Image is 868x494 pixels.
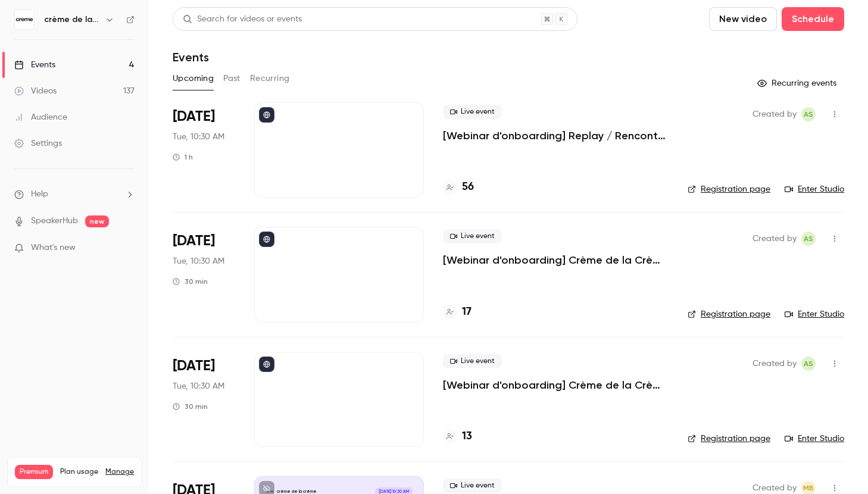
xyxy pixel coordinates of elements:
button: Recurring events [752,74,844,93]
button: Recurring [250,69,290,88]
button: Past [223,69,241,88]
div: 1 h [173,152,193,162]
span: Live event [443,479,502,493]
a: Manage [105,467,134,477]
a: [Webinar d'onboarding] Crème de la Crème : [PERSON_NAME] & Q&A par [PERSON_NAME] [443,253,669,267]
img: crème de la crème [15,10,34,29]
span: Tue, 10:30 AM [173,131,224,143]
span: AS [804,107,813,121]
div: Settings [14,137,62,149]
span: Created by [753,232,797,246]
span: [DATE] [173,107,215,126]
h4: 13 [462,429,472,445]
span: Live event [443,229,502,243]
a: 13 [443,429,472,445]
span: [DATE] [173,357,215,376]
a: 56 [443,179,474,195]
iframe: Noticeable Trigger [120,243,135,254]
a: 17 [443,304,472,320]
div: 30 min [173,277,208,286]
span: Premium [15,465,53,479]
div: 30 min [173,402,208,411]
div: Sep 23 Tue, 10:30 AM (Europe/Madrid) [173,352,235,447]
span: Created by [753,107,797,121]
div: Sep 16 Tue, 10:30 AM (Europe/Madrid) [173,227,235,322]
h1: Events [173,50,209,64]
span: new [85,215,109,227]
div: Videos [14,85,57,97]
button: Schedule [782,7,844,31]
h4: 17 [462,304,472,320]
a: SpeakerHub [31,215,78,227]
span: Help [31,188,48,201]
span: Tue, 10:30 AM [173,380,224,392]
a: Enter Studio [785,433,844,445]
span: What's new [31,242,76,254]
a: Enter Studio [785,183,844,195]
button: Upcoming [173,69,214,88]
h4: 56 [462,179,474,195]
a: Registration page [688,433,770,445]
span: Live event [443,105,502,119]
div: Sep 9 Tue, 10:30 AM (Europe/Madrid) [173,102,235,198]
a: Registration page [688,308,770,320]
span: Created by [753,357,797,371]
span: AS [804,232,813,246]
div: Events [14,59,55,71]
a: Registration page [688,183,770,195]
span: Tue, 10:30 AM [173,255,224,267]
span: Live event [443,354,502,368]
h6: crème de la crème [44,14,100,26]
span: Alexandre Sutra [801,107,816,121]
span: Alexandre Sutra [801,232,816,246]
a: [Webinar d'onboarding] Crème de la Crème : [PERSON_NAME] & Q&A par [PERSON_NAME] [443,378,669,392]
button: New video [709,7,777,31]
li: help-dropdown-opener [14,188,135,201]
a: [Webinar d'onboarding] Replay / Rencontre avec la communauté [443,129,669,143]
a: Enter Studio [785,308,844,320]
span: [DATE] [173,232,215,251]
div: Search for videos or events [183,13,302,26]
span: AS [804,357,813,371]
span: Alexandre Sutra [801,357,816,371]
div: Audience [14,111,67,123]
span: Plan usage [60,467,98,477]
